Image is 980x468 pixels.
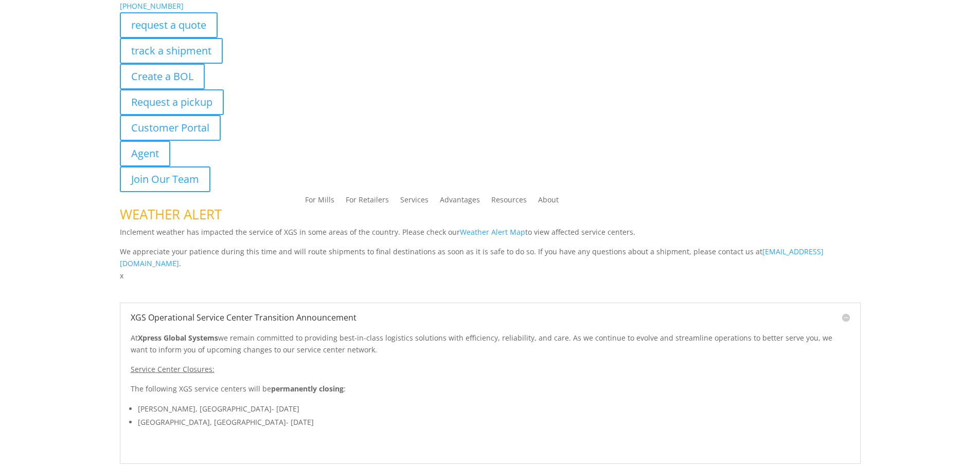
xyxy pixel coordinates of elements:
[400,196,429,208] a: Services
[491,196,527,208] a: Resources
[538,196,559,208] a: About
[120,115,221,141] a: Customer Portal
[460,227,525,237] a: Weather Alert Map
[305,196,334,208] a: For Mills
[120,38,223,64] a: track a shipment
[120,89,224,115] a: Request a pickup
[346,196,389,208] a: For Retailers
[120,64,205,89] a: Create a BOL
[120,12,218,38] a: request a quote
[120,141,170,166] a: Agent
[271,384,344,394] strong: permanently closing
[120,1,184,11] a: [PHONE_NUMBER]
[138,402,850,416] li: [PERSON_NAME], [GEOGRAPHIC_DATA]- [DATE]
[131,364,215,374] u: Service Center Closures:
[440,196,480,208] a: Advantages
[120,270,861,282] p: x
[120,166,210,192] a: Join Our Team
[131,332,850,364] p: At we remain committed to providing best-in-class logistics solutions with efficiency, reliabilit...
[131,383,850,402] p: The following XGS service centers will be :
[120,246,861,270] p: We appreciate your patience during this time and will route shipments to final destinations as so...
[131,313,850,322] h5: XGS Operational Service Center Transition Announcement
[138,416,850,429] li: [GEOGRAPHIC_DATA], [GEOGRAPHIC_DATA]- [DATE]
[120,205,222,223] span: WEATHER ALERT
[138,333,218,343] strong: Xpress Global Systems
[120,226,861,246] p: Inclement weather has impacted the service of XGS in some areas of the country. Please check our ...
